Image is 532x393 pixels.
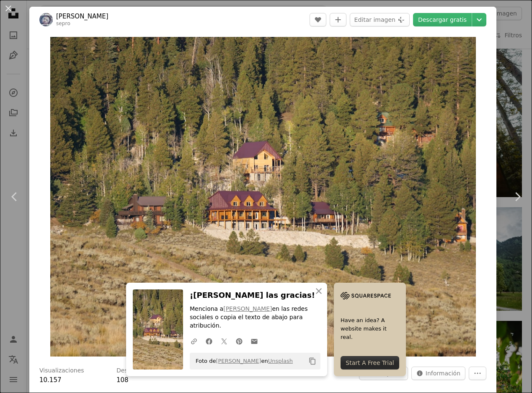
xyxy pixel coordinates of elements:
[426,367,460,380] span: Información
[39,367,84,375] h3: Visualizaciones
[411,367,465,380] button: Estadísticas sobre esta imagen
[217,333,232,349] a: Comparte en Twitter
[341,356,399,370] div: Start A Free Trial
[232,333,247,349] a: Comparte en Pinterest
[247,333,262,349] a: Comparte por correo electrónico
[330,13,346,26] button: Añade a la colección
[469,367,486,380] button: Más acciones
[268,358,293,364] a: Unsplash
[191,354,293,368] span: Foto de en
[50,37,476,357] img: una casa grande en medio de un bosque
[201,333,217,349] a: Comparte en Facebook
[39,13,53,26] img: Ve al perfil de Richard R
[190,289,320,302] h3: ¡[PERSON_NAME] las gracias!
[50,37,476,357] button: Ampliar en esta imagen
[341,289,391,302] img: file-1705255347840-230a6ab5bca9image
[116,376,129,384] span: 108
[56,12,108,21] a: [PERSON_NAME]
[472,13,486,26] button: Elegir el tamaño de descarga
[305,354,320,368] button: Copiar al portapapeles
[310,13,326,26] button: Me gusta
[216,358,261,364] a: [PERSON_NAME]
[350,13,410,26] button: Editar imagen
[223,305,272,312] a: [PERSON_NAME]
[413,13,472,26] a: Descargar gratis
[334,283,406,376] a: Have an idea? A website makes it real.Start A Free Trial
[190,305,320,330] p: Menciona a en las redes sociales o copia el texto de abajo para atribución.
[503,156,532,237] a: Siguiente
[341,316,399,341] span: Have an idea? A website makes it real.
[39,376,62,384] span: 10.157
[116,367,147,375] h3: Descargas
[56,21,70,26] a: sepro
